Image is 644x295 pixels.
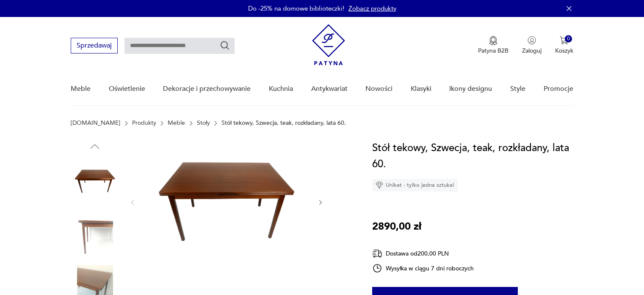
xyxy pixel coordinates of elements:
[555,36,573,55] button: 0Koszyk
[555,47,573,55] p: Koszyk
[528,36,536,45] img: Ikonka użytkownika
[560,36,568,45] img: Ikona koszyka
[221,120,346,126] p: Stół tekowy, Szwecja, teak, rozkładany, lata 60.
[565,35,572,42] div: 0
[372,179,458,191] div: Unikat - tylko jedna sztuka!
[544,73,573,105] a: Promocje
[522,36,542,55] button: Zaloguj
[220,40,230,51] button: Szukaj
[510,73,525,105] a: Style
[71,43,118,49] a: Sprzedawaj
[168,120,185,126] a: Meble
[312,24,345,65] img: Patyna - sklep z meblami i dekoracjami vintage
[522,47,542,55] p: Zaloguj
[71,157,119,205] img: Zdjęcie produktu Stół tekowy, Szwecja, teak, rozkładany, lata 60.
[411,73,431,105] a: Klasyki
[372,263,474,273] div: Wysyłka w ciągu 7 dni roboczych
[478,36,509,55] a: Ikona medaluPatyna B2B
[489,36,498,45] img: Ikona medalu
[478,36,509,55] button: Patyna B2B
[71,38,118,53] button: Sprzedawaj
[248,4,344,13] p: Do -25% na domowe biblioteczki!
[478,47,509,55] p: Patyna B2B
[163,73,251,105] a: Dekoracje i przechowywanie
[365,73,392,105] a: Nowości
[109,73,145,105] a: Oświetlenie
[372,219,421,235] p: 2890,00 zł
[132,120,156,126] a: Produkty
[372,248,474,259] div: Dostawa od 200,00 PLN
[348,4,396,13] a: Zobacz produkty
[145,140,308,263] img: Zdjęcie produktu Stół tekowy, Szwecja, teak, rozkładany, lata 60.
[71,73,91,105] a: Meble
[269,73,293,105] a: Kuchnia
[197,120,210,126] a: Stoły
[372,140,573,172] h1: Stół tekowy, Szwecja, teak, rozkładany, lata 60.
[376,181,383,189] img: Ikona diamentu
[71,211,119,260] img: Zdjęcie produktu Stół tekowy, Szwecja, teak, rozkładany, lata 60.
[372,248,382,259] img: Ikona dostawy
[71,120,120,126] a: [DOMAIN_NAME]
[311,73,348,105] a: Antykwariat
[449,73,492,105] a: Ikony designu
